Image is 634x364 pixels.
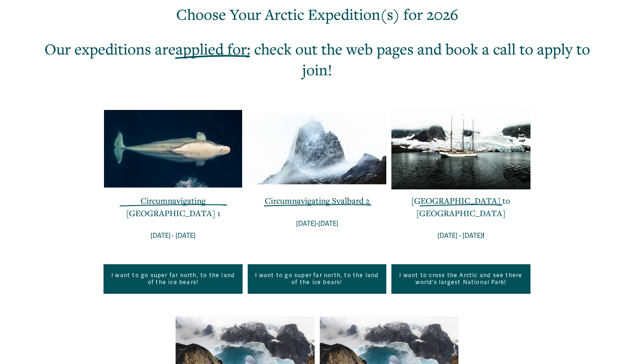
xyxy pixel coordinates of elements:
h2: Our expeditions are : check out the web pages and book a call to apply to join! [32,38,603,80]
p: [DATE] - [DATE] [104,230,242,242]
strong: ! [482,231,484,240]
p: [DATE] - [DATE] [391,230,530,242]
a: Circumnavigating [GEOGRAPHIC_DATA] 1 [126,195,220,218]
a: I want to cross the Arctic and see there world's largest National Park! [391,264,530,294]
a: I want to go super far north, to the land of the ice bears! [104,264,242,294]
a: Circumnavigating Svalbard 2 [265,195,370,206]
span: applied for [176,39,247,59]
a: [GEOGRAPHIC_DATA] to [GEOGRAPHIC_DATA] [411,195,510,218]
a: I want to go super far north, to the land of the ice bears! [248,264,386,294]
p: [DATE]-[DATE] [248,218,386,230]
h2: Choose Your Arctic Expedition(s) for 2026 [32,4,603,24]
